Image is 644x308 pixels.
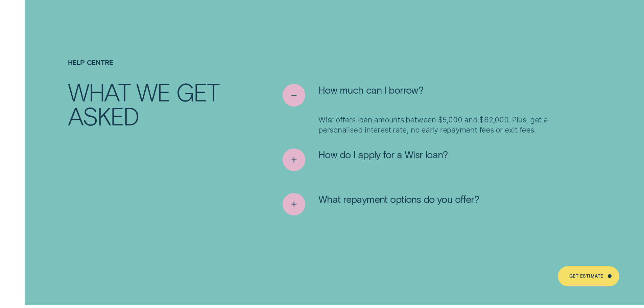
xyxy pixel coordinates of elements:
span: What repayment options do you offer? [318,193,479,205]
h4: Help Centre [68,58,233,66]
button: See more [283,193,479,216]
span: How do I apply for a Wisr loan? [318,148,448,161]
a: Get Estimate [558,266,619,286]
button: See more [283,148,448,171]
button: See less [283,84,423,106]
h2: What we get asked [68,80,233,128]
span: How much can I borrow? [318,84,423,96]
p: Wisr offers loan amounts between $5,000 and $62,000. Plus, get a personalised interest rate, no e... [318,115,576,135]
